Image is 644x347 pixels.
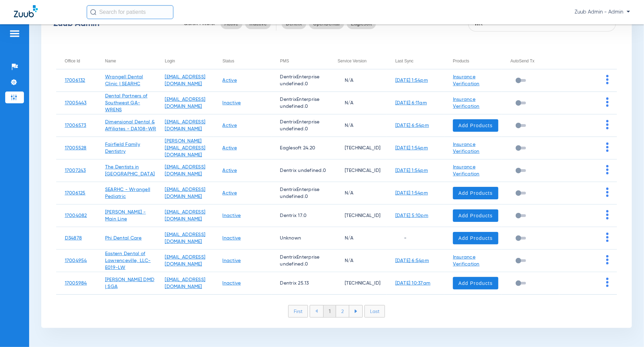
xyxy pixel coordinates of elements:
a: D34878 [65,236,82,241]
a: [DATE] 6:54pm [395,123,429,128]
div: Last Sync [395,57,414,65]
a: Inactive [223,101,241,105]
a: 17007243 [65,168,86,173]
a: Dental Partners of Southwest GA-WRENS [105,94,148,112]
a: [EMAIL_ADDRESS][DOMAIN_NAME] [165,165,205,176]
a: Insurance Verification [453,75,480,86]
span: Zuub Admin - Admin [575,9,630,16]
a: Inactive [223,236,241,241]
li: Last [364,305,385,318]
div: Last Sync [395,57,444,65]
a: [EMAIL_ADDRESS][DOMAIN_NAME] [165,187,205,199]
td: [TECHNICAL_ID] [329,137,387,159]
div: Products [453,57,469,65]
td: N/A [329,250,387,272]
button: Add Products [453,187,498,199]
div: Status [223,57,272,65]
td: DentrixEnterprise undefined.0 [272,92,329,114]
a: [DATE] 1:54pm [395,146,428,150]
img: group-dot-blue.svg [606,75,609,84]
div: Login [165,57,214,65]
div: AutoSend Tx [510,57,534,65]
a: [EMAIL_ADDRESS][DOMAIN_NAME] [165,75,205,86]
div: Service Version [338,57,387,65]
li: First [288,305,308,318]
input: Search for patients [87,5,173,19]
div: Zuub Admin [53,20,172,27]
a: [DATE] 1:54pm [395,78,428,83]
button: Add Products [453,277,498,289]
td: Dentrix undefined.0 [272,159,329,182]
td: N/A [329,92,387,114]
a: Inactive [223,213,241,218]
img: hamburger-icon [9,29,20,38]
a: The Dentists in [GEOGRAPHIC_DATA] [105,165,155,176]
a: 17006573 [65,123,86,128]
li: 2 [336,305,349,317]
a: Active [223,168,237,173]
span: - [395,236,406,241]
a: [EMAIL_ADDRESS][DOMAIN_NAME] [165,120,205,131]
a: [DATE] 5:10pm [395,213,428,218]
a: Insurance Verification [453,255,480,267]
a: Inactive [223,281,241,286]
a: Wrangell Dental Clinic | SEARHC [105,75,143,86]
a: [PERSON_NAME] - Main Line [105,210,146,222]
img: group-dot-blue.svg [606,233,609,242]
button: Add Products [453,232,498,244]
img: group-dot-blue.svg [606,210,609,219]
div: Office Id [65,57,80,65]
img: group-dot-blue.svg [606,255,609,264]
a: Active [223,146,237,150]
a: Insurance Verification [453,165,480,176]
a: Phi Dental Care [105,236,142,241]
td: Unknown [272,227,329,250]
img: group-dot-blue.svg [606,188,609,197]
div: Login [165,57,175,65]
div: PMS [280,57,289,65]
td: N/A [329,69,387,92]
a: [DATE] 6:54pm [395,258,429,263]
td: [TECHNICAL_ID] [329,159,387,182]
span: Add Products [458,122,493,129]
iframe: Chat Widget [609,314,644,347]
span: Add Products [458,212,493,219]
a: [PERSON_NAME] DMD | SGA [105,277,154,289]
span: Add Products [458,235,493,242]
div: Name [105,57,116,65]
td: N/A [329,182,387,205]
td: Dentrix 25.13 [272,272,329,295]
img: group-dot-blue.svg [606,142,609,152]
a: Fairfield Family Dentistry [105,142,140,154]
img: group-dot-blue.svg [606,278,609,287]
a: 17005984 [65,281,87,286]
img: group-dot-blue.svg [606,165,609,174]
a: Insurance Verification [453,142,480,154]
a: 17005443 [65,101,87,105]
a: 17005528 [65,146,87,150]
a: 17006125 [65,191,86,196]
a: [PERSON_NAME][EMAIL_ADDRESS][DOMAIN_NAME] [165,139,205,157]
td: Eaglesoft 24.20 [272,137,329,159]
div: Office Id [65,57,96,65]
a: [EMAIL_ADDRESS][DOMAIN_NAME] [165,277,205,289]
span: Add Products [458,190,493,197]
a: Active [223,78,237,83]
td: [TECHNICAL_ID] [329,272,387,295]
div: Name [105,57,156,65]
button: Add Products [453,209,498,222]
a: [EMAIL_ADDRESS][DOMAIN_NAME] [165,97,205,109]
div: PMS [280,57,329,65]
img: arrow-left-blue.svg [315,309,318,313]
div: Service Version [338,57,367,65]
img: Search Icon [90,9,96,15]
td: DentrixEnterprise undefined.0 [272,250,329,272]
a: 17004954 [65,258,87,263]
a: [DATE] 10:37am [395,281,431,286]
a: [EMAIL_ADDRESS][DOMAIN_NAME] [165,210,205,222]
li: 1 [323,305,336,317]
td: Dentrix 17.0 [272,205,329,227]
a: Inactive [223,258,241,263]
img: Zuub Logo [14,5,38,17]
